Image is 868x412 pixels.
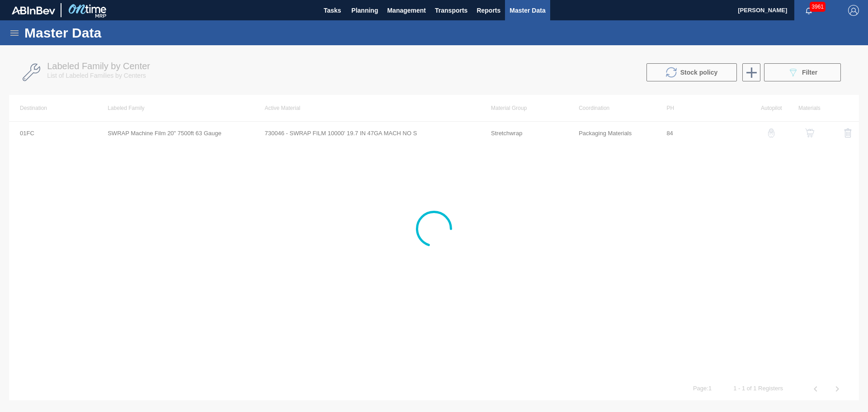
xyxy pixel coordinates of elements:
[509,5,545,16] span: Master Data
[12,6,55,14] img: TNhmsLtSVTkK8tSr43FrP2fwEKptu5GPRR3wAAAABJRU5ErkJggg==
[810,2,826,12] span: 3961
[476,5,500,16] span: Reports
[794,4,823,17] button: Notifications
[435,5,467,16] span: Transports
[24,28,185,38] h1: Master Data
[322,5,342,16] span: Tasks
[351,5,378,16] span: Planning
[848,5,859,16] img: Logout
[387,5,426,16] span: Management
